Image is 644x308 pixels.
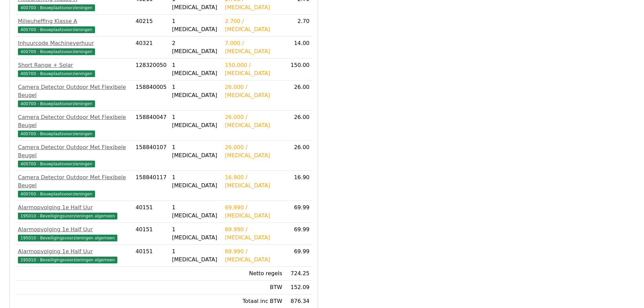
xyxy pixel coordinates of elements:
[18,235,117,241] span: 195010 - Beveiligingsvoorzieningen algemeen
[133,37,169,58] td: 40321
[172,39,219,55] div: 2 [MEDICAL_DATA]
[18,226,130,242] a: Alarmopvolging 1e Half Uur195010 - Beveiligingsvoorzieningen algemeen
[133,171,169,201] td: 158840117
[18,83,130,99] div: Camera Detector Outdoor Met Flexibele Beugel
[18,191,95,197] span: 400700 - Bouwplaatsvoorzieningen
[172,113,219,129] div: 1 [MEDICAL_DATA]
[18,204,130,212] div: Alarmopvolging 1e Half Uur
[18,17,130,25] div: Milieuheffing Klasse A
[172,247,219,264] div: 1 [MEDICAL_DATA]
[225,143,282,160] div: 26.000 / [MEDICAL_DATA]
[225,226,282,242] div: 69.990 / [MEDICAL_DATA]
[133,15,169,37] td: 40215
[18,70,95,77] span: 400700 - Bouwplaatsvoorzieningen
[285,171,312,201] td: 16.90
[18,204,130,220] a: Alarmopvolging 1e Half Uur195010 - Beveiligingsvoorzieningen algemeen
[225,39,282,55] div: 7.000 / [MEDICAL_DATA]
[285,37,312,58] td: 14.00
[225,61,282,77] div: 150.000 / [MEDICAL_DATA]
[222,267,285,281] td: Netto regels
[18,247,130,264] a: Alarmopvolging 1e Half Uur195010 - Beveiligingsvoorzieningen algemeen
[172,226,219,242] div: 1 [MEDICAL_DATA]
[285,223,312,245] td: 69.99
[18,17,130,33] a: Milieuheffing Klasse A400700 - Bouwplaatsvoorzieningen
[172,83,219,99] div: 1 [MEDICAL_DATA]
[133,201,169,223] td: 40151
[133,223,169,245] td: 40151
[172,17,219,33] div: 1 [MEDICAL_DATA]
[18,83,130,108] a: Camera Detector Outdoor Met Flexibele Beugel400700 - Bouwplaatsvoorzieningen
[285,15,312,37] td: 2.70
[133,111,169,141] td: 158840047
[18,173,130,198] a: Camera Detector Outdoor Met Flexibele Beugel400700 - Bouwplaatsvoorzieningen
[18,113,130,138] a: Camera Detector Outdoor Met Flexibele Beugel400700 - Bouwplaatsvoorzieningen
[225,83,282,99] div: 26.000 / [MEDICAL_DATA]
[225,247,282,264] div: 69.990 / [MEDICAL_DATA]
[18,113,130,129] div: Camera Detector Outdoor Met Flexibele Beugel
[18,226,130,234] div: Alarmopvolging 1e Half Uur
[285,111,312,141] td: 26.00
[285,141,312,171] td: 26.00
[18,131,95,137] span: 400700 - Bouwplaatsvoorzieningen
[133,245,169,267] td: 40151
[18,100,95,107] span: 400700 - Bouwplaatsvoorzieningen
[18,61,130,69] div: Short Range + Solar
[285,245,312,267] td: 69.99
[18,48,95,55] span: 400700 - Bouwplaatsvoorzieningen
[18,173,130,190] div: Camera Detector Outdoor Met Flexibele Beugel
[285,267,312,281] td: 724.25
[18,247,130,256] div: Alarmopvolging 1e Half Uur
[225,113,282,129] div: 26.000 / [MEDICAL_DATA]
[18,39,130,47] div: Inhuurcode Machineverhuur
[18,26,95,33] span: 400700 - Bouwplaatsvoorzieningen
[133,141,169,171] td: 158840107
[18,143,130,168] a: Camera Detector Outdoor Met Flexibele Beugel400700 - Bouwplaatsvoorzieningen
[18,61,130,77] a: Short Range + Solar400700 - Bouwplaatsvoorzieningen
[285,58,312,80] td: 150.00
[18,4,95,11] span: 400700 - Bouwplaatsvoorzieningen
[18,257,117,263] span: 195010 - Beveiligingsvoorzieningen algemeen
[225,204,282,220] div: 69.990 / [MEDICAL_DATA]
[18,213,117,219] span: 195010 - Beveiligingsvoorzieningen algemeen
[18,39,130,55] a: Inhuurcode Machineverhuur400700 - Bouwplaatsvoorzieningen
[133,58,169,80] td: 128320050
[225,17,282,33] div: 2.700 / [MEDICAL_DATA]
[172,61,219,77] div: 1 [MEDICAL_DATA]
[18,161,95,167] span: 400700 - Bouwplaatsvoorzieningen
[172,204,219,220] div: 1 [MEDICAL_DATA]
[172,143,219,160] div: 1 [MEDICAL_DATA]
[285,80,312,111] td: 26.00
[285,201,312,223] td: 69.99
[133,80,169,111] td: 158840005
[225,173,282,190] div: 16.900 / [MEDICAL_DATA]
[172,173,219,190] div: 1 [MEDICAL_DATA]
[285,281,312,294] td: 152.09
[222,281,285,294] td: BTW
[18,143,130,160] div: Camera Detector Outdoor Met Flexibele Beugel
